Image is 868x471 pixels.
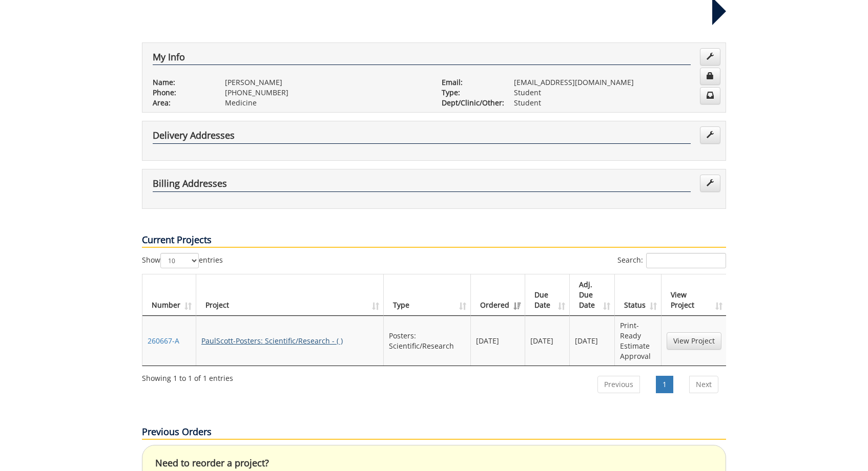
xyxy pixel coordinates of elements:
[201,336,343,346] a: PaulScott-Posters: Scientific/Research - ( )
[196,274,384,316] th: Project: activate to sort column ascending
[148,336,179,346] a: 260667-A
[384,316,471,366] td: Posters: Scientific/Research
[142,253,223,268] label: Show entries
[570,316,615,366] td: [DATE]
[142,425,726,440] p: Previous Orders
[656,376,673,393] a: 1
[225,88,426,98] p: [PHONE_NUMBER]
[471,316,525,366] td: [DATE]
[142,233,726,248] p: Current Projects
[384,274,471,316] th: Type: activate to sort column ascending
[700,126,720,144] a: Edit Addresses
[153,52,691,66] h4: My Info
[442,88,499,98] p: Type:
[442,77,499,88] p: Email:
[153,98,210,108] p: Area:
[525,316,570,366] td: [DATE]
[225,77,426,88] p: [PERSON_NAME]
[662,274,727,316] th: View Project: activate to sort column ascending
[700,68,720,85] a: Change Password
[525,274,570,316] th: Due Date: activate to sort column ascending
[700,175,720,192] a: Edit Addresses
[442,98,499,108] p: Dept/Clinic/Other:
[225,98,426,108] p: Medicine
[142,369,233,383] div: Showing 1 to 1 of 1 entries
[153,179,691,192] h4: Billing Addresses
[597,376,640,393] a: Previous
[153,77,210,88] p: Name:
[667,332,721,350] a: View Project
[153,88,210,98] p: Phone:
[617,253,726,268] label: Search:
[160,253,199,268] select: Showentries
[700,48,720,66] a: Edit Info
[153,131,691,144] h4: Delivery Addresses
[142,274,196,316] th: Number: activate to sort column ascending
[514,77,715,88] p: [EMAIL_ADDRESS][DOMAIN_NAME]
[689,376,718,393] a: Next
[646,253,726,268] input: Search:
[700,87,720,104] a: Change Communication Preferences
[615,274,662,316] th: Status: activate to sort column ascending
[514,88,715,98] p: Student
[615,316,662,366] td: Print-Ready Estimate Approval
[570,274,615,316] th: Adj. Due Date: activate to sort column ascending
[471,274,525,316] th: Ordered: activate to sort column ascending
[514,98,715,108] p: Student
[155,458,713,468] h4: Need to reorder a project?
